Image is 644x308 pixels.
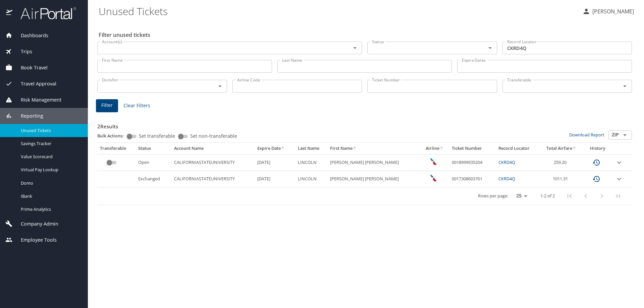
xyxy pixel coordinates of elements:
td: [PERSON_NAME] [PERSON_NAME] [327,171,420,187]
th: Record Locator [496,143,540,154]
button: sort [439,146,444,151]
span: Prime Analytics [21,206,80,212]
button: Filter [96,99,118,112]
th: Ticket Number [449,143,496,154]
span: Domo [21,180,80,186]
span: Trips [12,48,32,55]
span: Reporting [12,112,43,120]
button: [PERSON_NAME] [580,5,637,17]
td: 0018999935204 [449,154,496,171]
button: sort [572,146,577,151]
td: 1011.31 [540,171,583,187]
button: Open [215,81,225,91]
p: Rows per page: [478,194,508,198]
td: LINCOLN [295,154,328,171]
span: Virtual Pay Lookup [21,167,80,173]
p: [PERSON_NAME] [590,7,634,15]
button: sort [353,146,357,151]
th: First Name [327,143,420,154]
td: Open [136,154,172,171]
td: [DATE] [255,171,295,187]
span: Book Travel [12,64,48,71]
th: Status [136,143,172,154]
p: 1-2 of 2 [540,194,555,198]
button: sort [281,146,285,151]
td: CALIFORNIASTATEUNIVERSITY [171,171,255,187]
td: 259.20 [540,154,583,171]
th: History [583,143,612,154]
td: [DATE] [255,154,295,171]
a: CKRD4Q [498,159,515,165]
span: Value Scorecard [21,153,80,160]
span: Risk Management [12,96,61,104]
img: American Airlines [430,175,437,181]
span: Travel Approval [12,80,56,87]
h1: Unused Tickets [99,1,577,21]
button: expand row [615,175,623,183]
span: Set non-transferable [190,134,237,138]
th: Last Name [295,143,328,154]
button: Clear Filters [121,100,153,112]
th: Airline [420,143,449,154]
button: Open [620,81,630,91]
button: Open [620,130,630,140]
span: Company Admin [12,220,58,228]
button: Open [485,43,495,53]
a: CKRD4Q [498,176,515,182]
td: 0017308603761 [449,171,496,187]
td: CALIFORNIASTATEUNIVERSITY [171,154,255,171]
button: expand row [615,159,623,167]
span: Set transferable [139,134,175,138]
h2: Filter unused tickets [99,29,633,40]
span: Dashboards [12,32,48,39]
th: Account Name [171,143,255,154]
img: American Airlines [430,158,437,165]
h3: 2 Results [97,119,632,130]
img: airportal-logo.png [13,7,76,20]
th: Expire Date [255,143,295,154]
img: icon-airportal.png [6,7,13,20]
th: Total Airfare [540,143,583,154]
button: Open [350,43,360,53]
select: rows per page [511,191,530,201]
td: Exchanged [136,171,172,187]
p: Bulk Actions: [97,133,129,139]
span: Employee Tools [12,236,57,244]
td: [PERSON_NAME] [PERSON_NAME] [327,154,420,171]
span: Clear Filters [123,102,150,110]
a: Download Report [569,132,604,138]
td: LINCOLN [295,171,328,187]
div: Transferable [100,145,133,151]
table: custom pagination table [97,143,632,205]
span: Savings Tracker [21,140,80,147]
span: Filter [101,101,113,110]
span: Unused Tickets [21,127,80,134]
span: IBank [21,193,80,199]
